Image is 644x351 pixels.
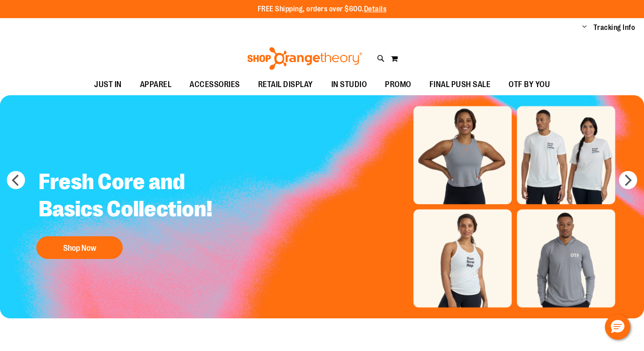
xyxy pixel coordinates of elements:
[364,5,387,13] a: Details
[499,74,559,95] a: OTF BY YOU
[420,74,500,95] a: FINAL PUSH SALE
[605,314,630,340] button: Hello, have a question? Let’s chat.
[131,74,181,95] a: APPAREL
[7,171,25,189] button: prev
[190,74,240,95] span: ACCESSORIES
[140,74,172,95] span: APPAREL
[331,74,367,95] span: IN STUDIO
[36,236,123,259] button: Shop Now
[509,74,550,95] span: OTF BY YOU
[429,74,491,95] span: FINAL PUSH SALE
[594,23,635,33] a: Tracking Info
[94,74,122,95] span: JUST IN
[619,171,637,189] button: next
[249,74,322,95] a: RETAIL DISPLAY
[246,47,364,70] img: Shop Orangetheory
[180,74,249,95] a: ACCESSORIES
[258,74,313,95] span: RETAIL DISPLAY
[582,23,587,32] button: Account menu
[32,161,257,232] h2: Fresh Core and Basics Collection!
[322,74,376,95] a: IN STUDIO
[85,74,131,95] a: JUST IN
[32,161,257,263] a: Fresh Core and Basics Collection! Shop Now
[385,74,411,95] span: PROMO
[258,4,387,15] p: FREE Shipping, orders over $600.
[376,74,420,95] a: PROMO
